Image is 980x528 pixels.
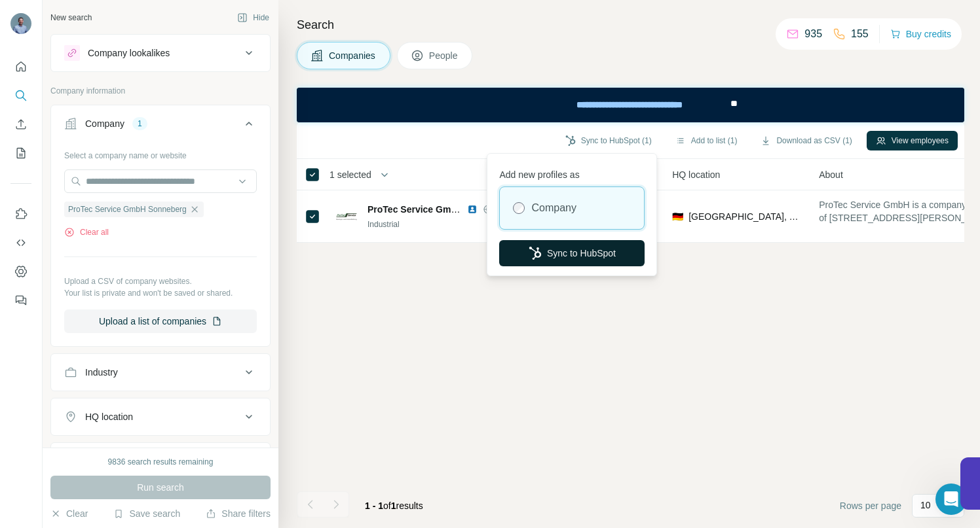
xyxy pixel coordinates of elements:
[336,206,357,227] img: Logo of ProTec Service GmbH Sonneberg
[51,37,270,69] button: Company lookalikes
[751,131,861,150] button: Download as CSV (1)
[10,260,31,283] button: Dashboard
[228,8,278,27] button: Hide
[531,200,576,216] label: Company
[10,13,31,34] img: Avatar
[64,309,257,333] button: Upload a list of companies
[132,118,147,130] div: 1
[85,410,133,423] div: HQ location
[688,210,803,223] span: [GEOGRAPHIC_DATA], Thueringen|Sonneberg
[10,84,31,107] button: Search
[391,501,396,511] span: 1
[10,113,31,136] button: Enrich CSV
[64,145,257,162] div: Select a company name or website
[10,289,31,312] button: Feedback
[367,204,514,215] span: ProTec Service GmbH Sonneberg
[108,456,214,468] div: 9836 search results remaining
[50,507,88,520] button: Clear
[867,131,958,150] button: View employees
[367,219,509,230] div: Industrial
[64,287,257,299] p: Your list is private and won't be saved or shared.
[64,226,109,238] button: Clear all
[329,49,377,62] span: Companies
[88,46,170,60] div: Company lookalikes
[556,131,661,150] button: Sync to HubSpot (1)
[467,204,478,215] img: LinkedIn logo
[206,507,271,520] button: Share filters
[804,26,822,42] p: 935
[113,507,180,520] button: Save search
[840,499,901,512] span: Rows per page
[50,12,92,24] div: New search
[51,446,270,477] button: Annual revenue ($)
[672,168,720,181] span: HQ location
[429,49,459,62] span: People
[51,108,270,145] button: Company1
[10,141,31,165] button: My lists
[10,55,31,79] button: Quick start
[819,168,843,181] span: About
[10,231,31,255] button: Use Surfe API
[10,202,31,226] button: Use Surfe on LinkedIn
[297,88,964,122] iframe: Banner
[365,501,423,511] span: results
[51,401,270,432] button: HQ location
[666,131,747,150] button: Add to list (1)
[85,366,118,379] div: Industry
[672,210,683,223] span: 🇩🇪
[297,16,964,34] h4: Search
[935,484,967,515] iframe: Intercom live chat
[499,163,645,181] p: Add new profiles as
[499,240,645,266] button: Sync to HubSpot
[851,26,869,42] p: 155
[330,168,371,181] span: 1 selected
[50,85,271,97] p: Company information
[920,499,931,512] p: 10
[365,501,383,511] span: 1 - 1
[85,117,124,130] div: Company
[383,501,391,511] span: of
[890,25,951,43] button: Buy credits
[68,203,187,215] span: ProTec Service GmbH Sonneberg
[51,357,270,388] button: Industry
[64,275,257,287] p: Upload a CSV of company websites.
